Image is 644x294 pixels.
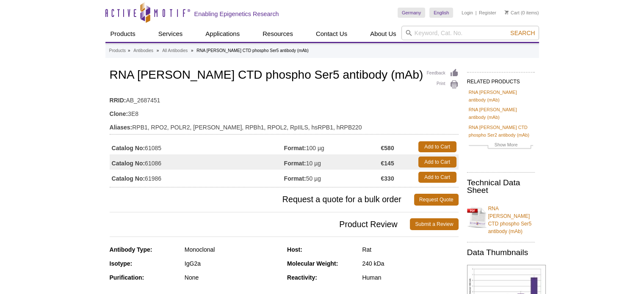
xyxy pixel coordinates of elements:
[505,10,520,16] a: Cart
[427,80,459,89] a: Print
[311,26,352,42] a: Contact Us
[505,8,539,18] li: (0 items)
[185,260,281,267] div: IgG2a
[284,144,306,152] strong: Format:
[362,274,458,281] div: Human
[110,194,414,206] span: Request a quote for a bulk order
[469,88,533,104] a: RNA [PERSON_NAME] antibody (mAb)
[381,144,394,152] strong: €580
[427,69,459,78] a: Feedback
[508,29,537,37] button: Search
[479,10,496,16] a: Register
[128,48,130,53] li: »
[287,274,317,281] strong: Reactivity:
[157,48,159,53] li: »
[505,10,509,14] img: Your Cart
[510,30,535,36] span: Search
[418,157,456,168] a: Add to Cart
[112,144,145,152] strong: Catalog No:
[194,10,279,18] h2: Enabling Epigenetics Research
[110,218,410,230] span: Product Review
[381,159,394,167] strong: €145
[110,139,284,154] td: 61085
[257,26,298,42] a: Resources
[284,175,306,182] strong: Format:
[410,218,458,230] a: Submit a Review
[287,246,302,253] strong: Host:
[191,48,193,53] li: »
[429,8,453,18] a: English
[112,175,145,182] strong: Catalog No:
[462,10,473,16] a: Login
[467,72,535,87] h2: RELATED PRODUCTS
[185,246,281,253] div: Monoclonal
[418,141,456,152] a: Add to Cart
[284,139,381,154] td: 100 µg
[287,260,338,267] strong: Molecular Weight:
[284,154,381,170] td: 10 µg
[365,26,401,42] a: About Us
[475,8,477,18] li: |
[110,96,126,104] strong: RRID:
[110,110,128,118] strong: Clone:
[467,200,535,235] a: RNA [PERSON_NAME] CTD phospho Ser5 antibody (mAb)
[185,274,281,281] div: None
[105,26,141,42] a: Products
[362,246,458,253] div: Rat
[284,159,306,167] strong: Format:
[133,47,153,55] a: Antibodies
[467,179,535,194] h2: Technical Data Sheet
[467,249,535,256] h2: Data Thumbnails
[110,91,459,105] td: AB_2687451
[469,141,533,151] a: Show More
[110,69,459,83] h1: RNA [PERSON_NAME] CTD phospho Ser5 antibody (mAb)
[362,260,458,267] div: 240 kDa
[469,124,533,139] a: RNA [PERSON_NAME] CTD phospho Ser2 antibody (mAb)
[414,194,459,206] a: Request Quote
[110,124,133,131] strong: Aliases:
[110,274,144,281] strong: Purification:
[110,118,459,132] td: RPB1, RPO2, POLR2, [PERSON_NAME], RPBh1, RPOL2, RpIILS, hsRPB1, hRPB220
[109,47,126,55] a: Products
[110,260,133,267] strong: Isotype:
[110,105,459,118] td: 3E8
[381,175,394,182] strong: €330
[469,106,533,121] a: RNA [PERSON_NAME] antibody (mAb)
[110,246,152,253] strong: Antibody Type:
[200,26,245,42] a: Applications
[398,8,425,18] a: Germany
[401,26,539,40] input: Keyword, Cat. No.
[196,48,309,53] li: RNA [PERSON_NAME] CTD phospho Ser5 antibody (mAb)
[110,170,284,185] td: 61986
[284,170,381,185] td: 50 µg
[418,172,456,183] a: Add to Cart
[153,26,188,42] a: Services
[110,154,284,170] td: 61086
[162,47,188,55] a: All Antibodies
[112,159,145,167] strong: Catalog No:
